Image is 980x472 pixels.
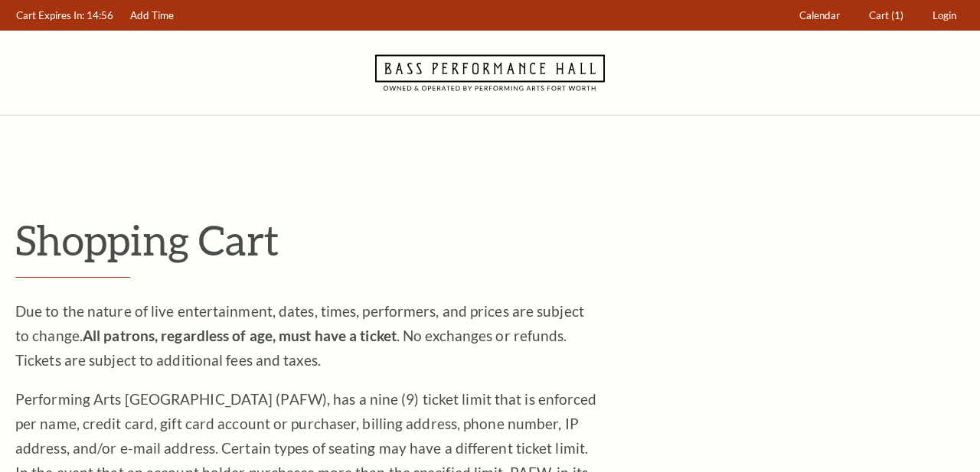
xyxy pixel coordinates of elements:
a: Cart (1) [862,1,911,31]
a: Add Time [123,1,181,31]
span: Login [933,9,956,21]
strong: All patrons, regardless of age, must have a ticket [83,327,397,344]
span: Calendar [799,9,840,21]
a: Calendar [792,1,848,31]
span: Cart [869,9,889,21]
span: (1) [891,9,903,21]
p: Shopping Cart [15,215,965,265]
span: 14:56 [87,9,113,21]
a: Login [926,1,964,31]
span: Cart Expires In: [16,9,84,21]
span: Due to the nature of live entertainment, dates, times, performers, and prices are subject to chan... [15,302,584,369]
